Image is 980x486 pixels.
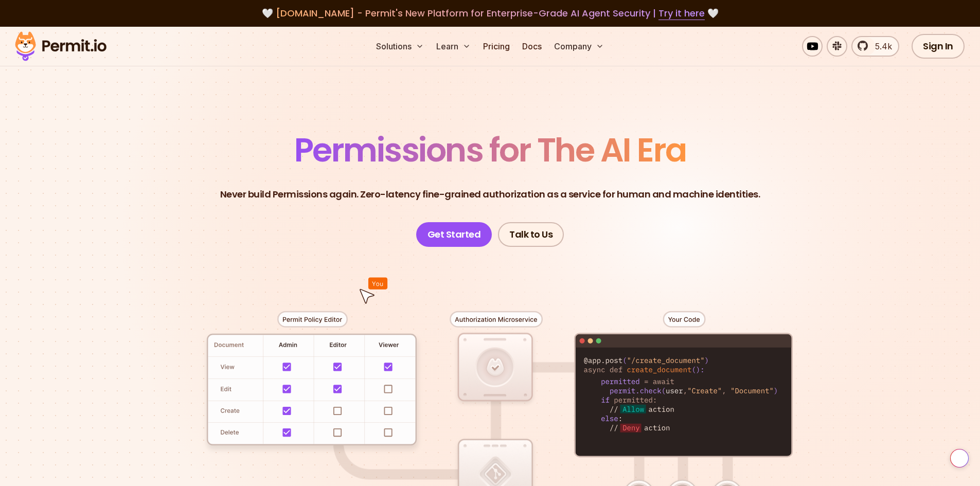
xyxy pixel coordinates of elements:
a: Docs [518,36,546,57]
span: Permissions for The AI Era [294,127,686,173]
a: Talk to Us [498,222,564,247]
a: Pricing [479,36,514,57]
div: 🤍 🤍 [25,6,955,21]
button: Learn [432,36,475,57]
p: Never build Permissions again. Zero-latency fine-grained authorization as a service for human and... [220,187,760,202]
span: [DOMAIN_NAME] - Permit's New Platform for Enterprise-Grade AI Agent Security | [276,7,705,20]
button: Company [550,36,608,57]
a: Sign In [912,34,965,59]
button: Solutions [372,36,428,57]
span: 5.4k [869,40,892,52]
img: Permit logo [10,29,111,64]
a: Try it here [658,7,705,20]
a: Get Started [416,222,492,247]
a: 5.4k [851,36,899,57]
